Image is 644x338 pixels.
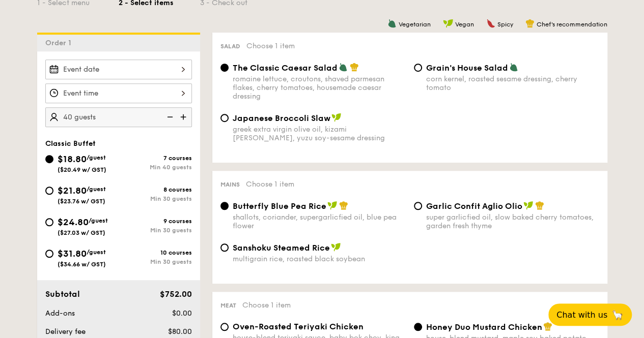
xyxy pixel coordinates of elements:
[523,201,534,210] img: icon-vegan.f8ff3823.svg
[119,218,192,225] div: 9 courses
[331,242,341,252] img: icon-vegan.f8ff3823.svg
[233,125,406,142] div: greek extra virgin olive oil, kizami [PERSON_NAME], yuzu soy-sesame dressing
[220,243,229,252] input: Sanshoku Steamed Ricemultigrain rice, roasted black soybean
[525,19,535,28] img: icon-chef-hat.a58ddaea.svg
[414,202,422,210] input: Garlic Confit Aglio Oliosuper garlicfied oil, slow baked cherry tomatoes, garden fresh thyme
[426,213,599,230] div: super garlicfied oil, slow baked cherry tomatoes, garden fresh thyme
[58,198,105,205] span: ($23.76 w/ GST)
[535,201,544,210] img: icon-chef-hat.a58ddaea.svg
[87,186,106,193] span: /guest
[233,75,406,101] div: romaine lettuce, croutons, shaved parmesan flakes, cherry tomatoes, housemade caesar dressing
[233,63,338,73] span: The Classic Caesar Salad
[87,249,106,256] span: /guest
[233,255,406,263] div: multigrain rice, roasted black soybean
[331,113,342,122] img: icon-vegan.f8ff3823.svg
[119,186,192,193] div: 8 courses
[159,289,191,299] span: $752.00
[45,187,53,195] input: $21.80/guest($23.76 w/ GST)8 coursesMin 30 guests
[486,19,495,28] img: icon-spicy.37a8142b.svg
[339,63,348,72] img: icon-vegetarian.fe4039eb.svg
[350,63,359,72] img: icon-chef-hat.a58ddaea.svg
[414,64,422,72] input: Grain's House Saladcorn kernel, roasted sesame dressing, cherry tomato
[45,250,53,258] input: $31.80/guest($34.66 w/ GST)10 coursesMin 30 guests
[543,322,552,331] img: icon-chef-hat.a58ddaea.svg
[233,213,406,230] div: shallots, coriander, supergarlicfied oil, blue pea flower
[537,21,607,28] span: Chef's recommendation
[426,75,599,92] div: corn kernel, roasted sesame dressing, cherry tomato
[387,19,397,28] img: icon-vegetarian.fe4039eb.svg
[455,21,474,28] span: Vegan
[161,107,177,127] img: icon-reduce.1d2dbef1.svg
[426,201,522,211] span: Garlic Confit Aglio Olio
[119,195,192,202] div: Min 30 guests
[327,201,338,210] img: icon-vegan.f8ff3823.svg
[426,63,508,73] span: Grain's House Salad
[443,19,453,28] img: icon-vegan.f8ff3823.svg
[87,154,106,161] span: /guest
[119,227,192,234] div: Min 30 guests
[89,217,108,224] span: /guest
[45,289,80,299] span: Subtotal
[45,309,75,318] span: Add-ons
[45,327,86,336] span: Delivery fee
[414,323,422,331] input: Honey Duo Mustard Chickenhouse-blend mustard, maple soy baked potato, parsley
[426,322,542,332] span: Honey Duo Mustard Chicken
[220,323,229,331] input: Oven-Roasted Teriyaki Chickenhouse-blend teriyaki sauce, baby bok choy, king oyster and shiitake ...
[220,64,229,72] input: The Classic Caesar Saladromaine lettuce, croutons, shaved parmesan flakes, cherry tomatoes, house...
[58,185,87,196] span: $21.80
[611,309,624,321] span: 🦙
[339,201,348,210] img: icon-chef-hat.a58ddaea.svg
[58,166,106,173] span: ($20.49 w/ GST)
[58,261,106,268] span: ($34.66 w/ GST)
[220,202,229,210] input: Butterfly Blue Pea Riceshallots, coriander, supergarlicfied oil, blue pea flower
[58,217,89,228] span: $24.80
[172,309,191,318] span: $0.00
[45,218,53,226] input: $24.80/guest($27.03 w/ GST)9 coursesMin 30 guests
[58,229,105,236] span: ($27.03 w/ GST)
[119,164,192,171] div: Min 40 guests
[220,114,229,122] input: Japanese Broccoli Slawgreek extra virgin olive oil, kizami [PERSON_NAME], yuzu soy-sesame dressing
[497,21,513,28] span: Spicy
[220,43,240,50] span: Salad
[220,302,236,309] span: Meat
[45,59,192,79] input: Event date
[58,248,87,259] span: $31.80
[119,155,192,162] div: 7 courses
[58,153,87,165] span: $18.80
[242,301,291,310] span: Choose 1 item
[45,39,75,47] span: Order 1
[233,243,330,253] span: Sanshoku Steamed Rice
[45,155,53,163] input: $18.80/guest($20.49 w/ GST)7 coursesMin 40 guests
[246,180,294,189] span: Choose 1 item
[119,249,192,256] div: 10 courses
[45,107,192,127] input: Number of guests
[119,258,192,265] div: Min 30 guests
[399,21,431,28] span: Vegetarian
[177,107,192,127] img: icon-add.58712e84.svg
[167,327,191,336] span: $80.00
[233,113,330,123] span: Japanese Broccoli Slaw
[233,201,326,211] span: Butterfly Blue Pea Rice
[45,139,96,148] span: Classic Buffet
[509,63,518,72] img: icon-vegetarian.fe4039eb.svg
[556,310,607,320] span: Chat with us
[233,322,363,331] span: Oven-Roasted Teriyaki Chicken
[45,83,192,103] input: Event time
[548,303,632,326] button: Chat with us🦙
[246,42,295,50] span: Choose 1 item
[220,181,240,188] span: Mains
